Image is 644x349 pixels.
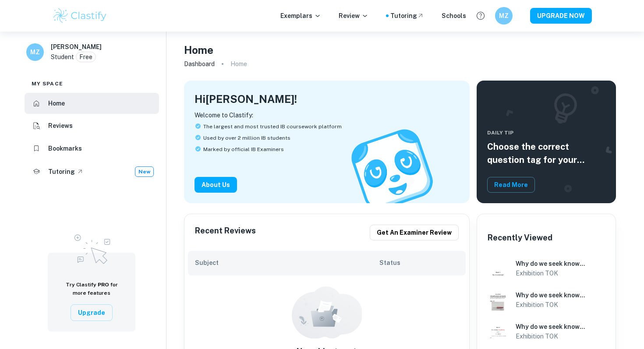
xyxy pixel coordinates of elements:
span: My space [32,80,63,88]
h6: [PERSON_NAME] [51,42,102,52]
button: Upgrade [71,304,113,321]
button: MZ [495,7,513,25]
h6: Exhibition TOK [516,331,586,341]
p: Review [339,11,368,21]
p: Student [51,52,74,62]
h6: Exhibition TOK [516,300,586,310]
h6: Bookmarks [48,144,82,153]
h5: Choose the correct question tag for your coursework [487,140,605,166]
a: TutoringNew [25,161,159,183]
h6: Status [379,258,459,268]
button: Help and Feedback [473,8,488,23]
img: TOK Exhibition example thumbnail: Why do we seek knowledge? [488,289,509,310]
button: UPGRADE NOW [530,8,592,24]
a: TOK Exhibition example thumbnail: Why do we seek knowledge?Why do we seek knowledge?Exhibition TOK [484,254,609,282]
span: Marked by official IB Examiners [203,145,284,153]
h6: Recent Reviews [195,225,256,240]
a: TOK Exhibition example thumbnail: Why do we seek knowledge?Why do we seek knowledge?Exhibition TOK [484,286,609,314]
img: TOK Exhibition example thumbnail: Why do we seek knowledge? [488,321,509,342]
p: Welcome to Clastify: [195,110,459,120]
h6: Why do we seek knowledge? [516,322,586,331]
span: The largest and most trusted IB coursework platform [203,123,342,130]
h6: Home [48,99,65,108]
a: Reviews [25,116,159,137]
h4: Home [184,42,213,58]
button: About Us [195,177,237,193]
h6: Why do we seek knowledge? [516,259,586,268]
span: Daily Tip [487,129,605,137]
h6: Recently Viewed [488,232,552,244]
a: Home [25,93,159,114]
h6: Try Clastify for more features [58,281,125,297]
span: PRO [98,282,109,288]
h6: MZ [30,47,40,57]
h6: Exhibition TOK [516,268,586,278]
p: Home [230,59,247,69]
button: Read More [487,177,535,193]
span: Used by over 2 million IB students [203,134,290,142]
p: Exemplars [280,11,321,21]
h6: Reviews [48,121,73,130]
h6: Why do we seek knowledge? [516,290,586,300]
img: Clastify logo [52,7,108,25]
h6: Subject [195,258,380,268]
a: TOK Exhibition example thumbnail: Why do we seek knowledge? Why do we seek knowledge?Exhibition TOK [484,317,609,345]
a: Tutoring [390,11,424,21]
a: Bookmarks [25,138,159,159]
span: New [135,168,153,176]
h4: Hi [PERSON_NAME] ! [195,91,297,107]
p: Free [79,52,92,62]
a: Dashboard [184,58,215,70]
img: Upgrade to Pro [70,229,113,267]
h6: MZ [499,11,509,21]
button: Get an examiner review [370,225,459,240]
h6: Tutoring [48,167,75,176]
a: Schools [442,11,466,21]
img: TOK Exhibition example thumbnail: Why do we seek knowledge? [488,258,509,279]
